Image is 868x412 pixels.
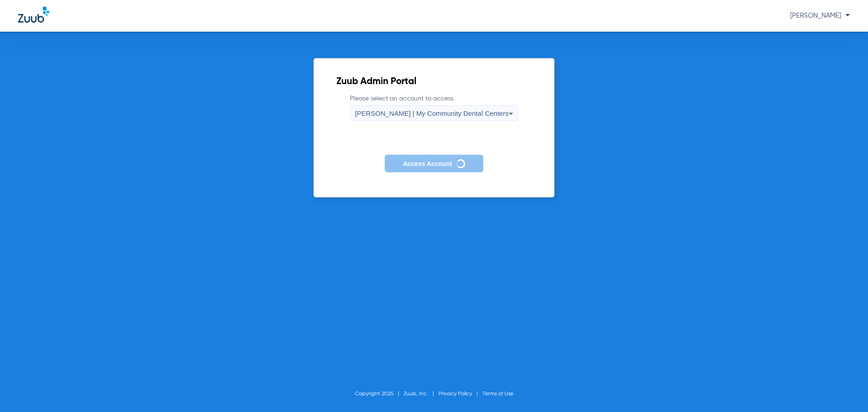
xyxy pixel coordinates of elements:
[18,7,49,23] img: Zuub Logo
[403,160,452,167] span: Access Account
[482,391,514,397] a: Terms of Use
[790,12,850,19] span: [PERSON_NAME]
[439,391,472,397] a: Privacy Policy
[404,389,439,398] li: Zuub, Inc.
[350,94,518,121] label: Please select an account to access
[336,77,532,86] h2: Zuub Admin Portal
[355,109,509,117] span: [PERSON_NAME] | My Community Dental Centers
[355,389,404,398] li: Copyright 2025
[385,155,483,172] button: Access Account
